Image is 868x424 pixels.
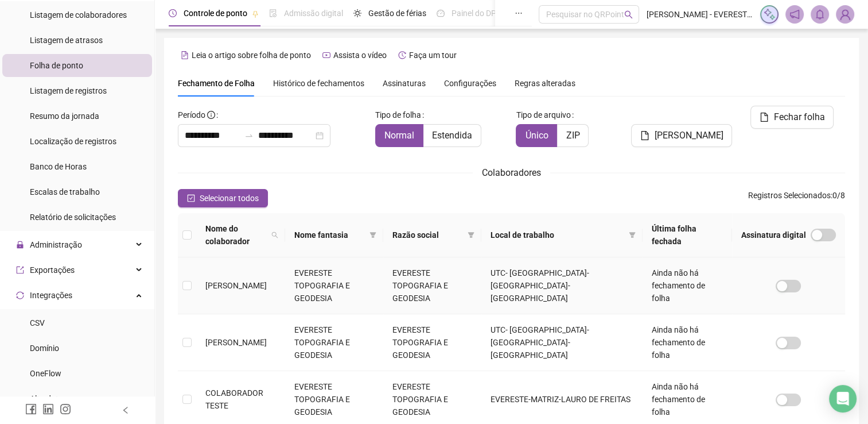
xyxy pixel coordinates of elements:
[42,403,54,415] span: linkedin
[643,213,732,257] th: Última folha fechada
[383,257,481,314] td: EVERESTE TOPOGRAFIA E GEODESIA
[178,79,255,88] span: Fechamento de Folha
[269,220,281,250] span: search
[30,265,75,275] span: Exportações
[178,189,268,207] button: Selecionar todos
[271,232,278,238] span: search
[481,257,643,314] td: UTC- [GEOGRAPHIC_DATA]- [GEOGRAPHIC_DATA]-[GEOGRAPHIC_DATA]
[437,9,445,17] span: dashboard
[30,187,100,196] span: Escalas de trabalho
[252,10,259,17] span: pushpin
[285,257,383,314] td: EVERESTE TOPOGRAFIA E GEODESIA
[482,167,541,178] span: Colaboradores
[384,130,414,141] span: Normal
[626,226,638,244] span: filter
[333,51,387,60] span: Assista o vídeo
[205,222,267,248] span: Nome do colaborador
[207,111,215,119] span: info-circle
[16,266,24,274] span: export
[444,79,496,87] span: Configurações
[383,79,426,87] span: Assinaturas
[515,79,575,87] span: Regras alteradas
[367,226,379,244] span: filter
[392,229,463,241] span: Razão social
[368,9,426,18] span: Gestão de férias
[750,106,834,129] button: Fechar folha
[30,369,61,378] span: OneFlow
[184,9,247,18] span: Controle de ponto
[30,162,87,171] span: Banco de Horas
[369,232,376,238] span: filter
[30,344,59,353] span: Domínio
[187,194,195,202] span: check-square
[30,10,127,20] span: Listagem de colaboradores
[16,241,24,249] span: lock
[760,113,769,122] span: file
[30,394,63,403] span: Alterdata
[200,192,259,205] span: Selecionar todos
[30,111,99,121] span: Resumo da jornada
[30,137,116,146] span: Localização de registros
[409,51,457,60] span: Faça um tour
[652,382,705,417] span: Ainda não há fechamento de folha
[205,338,267,347] span: [PERSON_NAME]
[284,9,343,18] span: Admissão digital
[741,229,806,241] span: Assinatura digital
[829,385,857,413] div: Open Intercom Messenger
[652,268,705,303] span: Ainda não há fechamento de folha
[836,6,854,23] img: 95069
[375,109,421,121] span: Tipo de folha
[169,9,177,17] span: clock-circle
[748,191,831,200] span: Registros Selecionados
[432,130,472,141] span: Estendida
[30,318,45,327] span: CSV
[566,130,579,141] span: ZIP
[30,61,83,70] span: Folha de ponto
[285,314,383,371] td: EVERESTE TOPOGRAFIA E GEODESIA
[383,314,481,371] td: EVERESTE TOPOGRAFIA E GEODESIA
[629,232,636,238] span: filter
[178,110,205,120] span: Período
[181,51,189,59] span: file-text
[652,325,705,360] span: Ainda não há fechamento de folha
[748,189,845,207] span: : 0 / 8
[646,8,753,21] span: [PERSON_NAME] - EVERESTE TOPOGRAFIA E GEODESIA
[294,229,365,241] span: Nome fantasia
[16,291,24,299] span: sync
[269,9,277,17] span: file-done
[122,406,130,414] span: left
[273,79,364,88] span: Histórico de fechamentos
[30,240,82,249] span: Administração
[516,109,570,121] span: Tipo de arquivo
[30,291,72,300] span: Integrações
[515,9,523,17] span: ellipsis
[773,110,824,124] span: Fechar folha
[25,403,37,415] span: facebook
[353,9,361,17] span: sun
[525,130,548,141] span: Único
[491,229,624,241] span: Local de trabalho
[244,131,254,140] span: to
[205,281,267,290] span: [PERSON_NAME]
[481,314,643,371] td: UTC- [GEOGRAPHIC_DATA]- [GEOGRAPHIC_DATA]-[GEOGRAPHIC_DATA]
[244,131,254,140] span: swap-right
[30,213,116,222] span: Relatório de solicitações
[30,36,103,45] span: Listagem de atrasos
[465,226,477,244] span: filter
[789,9,800,20] span: notification
[398,51,406,59] span: history
[451,9,496,18] span: Painel do DP
[205,388,263,410] span: COLABORADOR TESTE
[763,8,776,21] img: sparkle-icon.fc2bf0ac1784a2077858766a79e2daf3.svg
[624,10,633,19] span: search
[468,232,474,238] span: filter
[654,129,723,142] span: [PERSON_NAME]
[30,86,107,95] span: Listagem de registros
[631,124,732,147] button: [PERSON_NAME]
[322,51,330,59] span: youtube
[192,51,311,60] span: Leia o artigo sobre folha de ponto
[640,131,649,140] span: file
[60,403,71,415] span: instagram
[815,9,825,20] span: bell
